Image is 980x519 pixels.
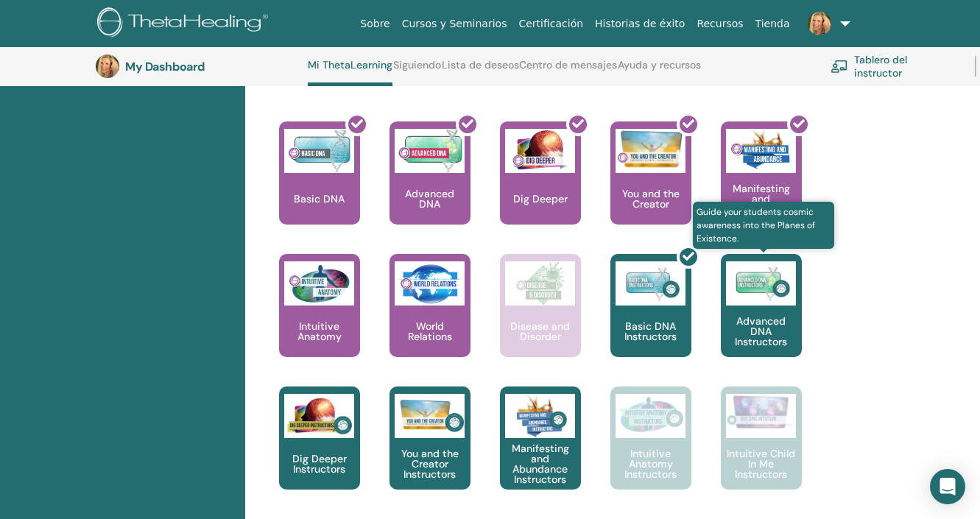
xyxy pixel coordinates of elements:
img: You and the Creator [616,129,685,169]
p: Intuitive Anatomy Instructors [610,448,691,479]
img: default.jpg [96,54,119,78]
a: Tienda [750,10,796,38]
p: Advanced DNA [389,188,470,209]
img: Basic DNA [284,129,354,173]
img: Basic DNA Instructors [616,261,685,306]
a: Certificación [512,10,589,38]
h3: My Dashboard [125,60,272,74]
a: Cursos y Seminarios [396,10,513,38]
p: Disease and Disorder [500,321,581,342]
a: Siguiendo [393,59,441,82]
a: Manifesting and Abundance Instructors Manifesting and Abundance Instructors [500,386,581,519]
a: Basic DNA Basic DNA [279,121,360,254]
a: Guide your students cosmic awareness into the Planes of Existence. Advanced DNA Instructors Advan... [721,254,802,386]
img: default.jpg [808,12,831,35]
img: Intuitive Anatomy [284,261,354,306]
p: Intuitive Child In Me Instructors [721,448,802,479]
img: chalkboard-teacher.svg [831,60,848,73]
a: Advanced DNA Advanced DNA [389,121,470,254]
img: World Relations [395,261,465,306]
p: You and the Creator [610,188,691,209]
a: Mi ThetaLearning [308,59,392,86]
img: Intuitive Anatomy Instructors [616,394,685,438]
a: Tablero del instructor [831,50,957,82]
a: You and the Creator Instructors You and the Creator Instructors [389,386,470,519]
a: World Relations World Relations [389,254,470,386]
div: Open Intercom Messenger [930,469,965,504]
img: Disease and Disorder [505,261,575,306]
img: Advanced DNA Instructors [726,261,796,306]
a: You and the Creator You and the Creator [610,121,691,254]
a: Basic DNA Instructors Basic DNA Instructors [610,254,691,386]
p: Basic DNA Instructors [610,321,691,342]
img: Dig Deeper [505,129,575,173]
img: logo.png [97,7,273,40]
p: Manifesting and Abundance [721,183,802,214]
img: Dig Deeper Instructors [284,394,354,438]
img: Intuitive Child In Me Instructors [726,394,796,430]
p: Manifesting and Abundance Instructors [500,443,581,484]
img: Manifesting and Abundance [726,129,796,173]
a: Intuitive Anatomy Instructors Intuitive Anatomy Instructors [610,386,691,519]
a: Disease and Disorder Disease and Disorder [500,254,581,386]
a: Sobre [354,10,395,38]
a: Ayuda y recursos [618,59,701,82]
p: You and the Creator Instructors [389,448,470,479]
p: World Relations [389,321,470,342]
a: Recursos [691,10,749,38]
p: Intuitive Anatomy [279,321,360,342]
a: Dig Deeper Instructors Dig Deeper Instructors [279,386,360,519]
span: Guide your students cosmic awareness into the Planes of Existence. [693,202,835,249]
a: Intuitive Child In Me Instructors Intuitive Child In Me Instructors [721,386,802,519]
p: Dig Deeper Instructors [279,453,360,474]
a: Centro de mensajes [519,59,617,82]
p: Advanced DNA Instructors [721,316,802,347]
img: Manifesting and Abundance Instructors [505,394,575,438]
img: You and the Creator Instructors [395,394,465,438]
a: Intuitive Anatomy Intuitive Anatomy [279,254,360,386]
a: Manifesting and Abundance Manifesting and Abundance [721,121,802,254]
a: Historias de éxito [589,10,691,38]
a: Dig Deeper Dig Deeper [500,121,581,254]
a: Lista de deseos [442,59,519,82]
img: Advanced DNA [395,129,465,173]
p: Dig Deeper [507,194,574,204]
